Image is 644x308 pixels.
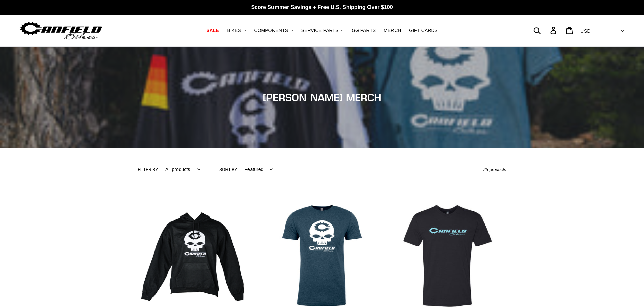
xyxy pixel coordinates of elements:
span: COMPONENTS [254,28,288,33]
a: GG PARTS [348,26,379,35]
span: BIKES [227,28,241,33]
button: COMPONENTS [251,26,296,35]
button: SERVICE PARTS [298,26,347,35]
label: Filter by [138,167,158,173]
span: 25 products [483,167,506,172]
label: Sort by [219,167,237,173]
img: Canfield Bikes [19,20,103,41]
a: MERCH [380,26,404,35]
span: GG PARTS [352,28,376,33]
input: Search [537,23,554,38]
span: SALE [206,28,219,33]
a: SALE [203,26,222,35]
button: BIKES [223,26,249,35]
a: GIFT CARDS [406,26,441,35]
span: MERCH [384,28,401,33]
span: GIFT CARDS [409,28,438,33]
span: [PERSON_NAME] MERCH [263,91,381,103]
span: SERVICE PARTS [301,28,338,33]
